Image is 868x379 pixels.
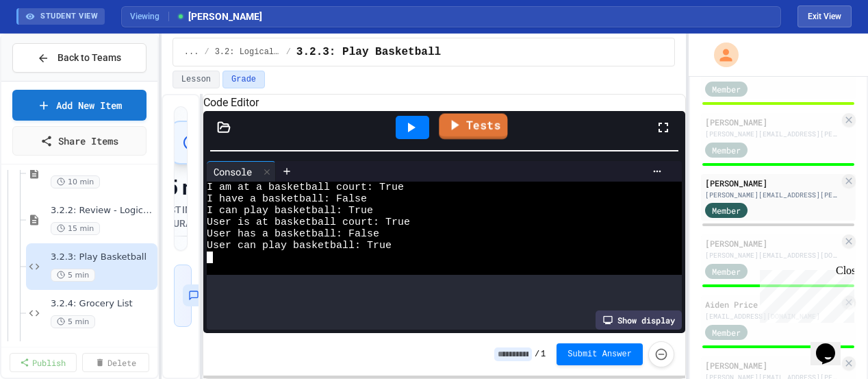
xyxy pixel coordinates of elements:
span: Member [712,144,741,156]
span: 5 min [51,315,95,328]
span: Submit Answer [567,349,632,360]
span: Member [712,265,741,278]
button: Back to Teams [12,43,146,73]
a: Publish [10,353,77,372]
span: 10 min [51,175,100,188]
button: Lesson [173,71,220,88]
span: I am at a basketball court: True [207,182,404,193]
span: Member [712,204,741,217]
div: [EMAIL_ADDRESS][DOMAIN_NAME] [705,311,839,321]
button: Grade [222,71,265,88]
span: Back to Teams [58,51,121,65]
button: Force resubmission of student's answer (Admin only) [648,341,674,367]
span: I can play basketball: True [207,205,373,217]
a: Tests [439,114,507,140]
iframe: chat widget [810,324,854,365]
div: Console [207,161,276,182]
div: Aiden Price [705,298,839,310]
span: / [535,349,539,360]
button: Submit Answer [557,343,643,365]
div: Chat with us now!Close [5,5,94,87]
span: ... [184,47,199,58]
div: [PERSON_NAME] [705,177,839,189]
span: [PERSON_NAME] [176,10,262,24]
h6: Code Editor [203,95,685,111]
div: Show display [596,310,682,330]
span: 3.2.3: Play Basketball [296,44,441,60]
div: [PERSON_NAME][EMAIL_ADDRESS][PERSON_NAME][DOMAIN_NAME] [705,190,839,200]
div: [PERSON_NAME] [705,116,839,128]
a: Delete [82,353,149,372]
span: / [286,47,291,58]
span: 15 min [51,222,100,235]
span: 1 [541,349,546,360]
span: / [204,47,209,58]
span: Member [712,83,741,95]
div: Console [207,164,259,179]
span: I have a basketball: False [207,193,367,205]
span: 3.2.3: Play Basketball [51,252,155,263]
span: Viewing [130,10,169,23]
span: Member [712,326,741,339]
span: 5 min [51,269,95,282]
div: [PERSON_NAME][EMAIL_ADDRESS][DOMAIN_NAME] [705,250,839,260]
span: User has a basketball: False [207,228,379,240]
span: STUDENT VIEW [40,11,98,23]
div: [PERSON_NAME] [705,359,839,371]
span: User can play basketball: True [207,240,392,252]
div: [PERSON_NAME][EMAIL_ADDRESS][PERSON_NAME][DOMAIN_NAME] [705,129,839,139]
button: Exit student view [797,5,852,27]
div: [PERSON_NAME] [705,237,839,249]
span: User is at basketball court: True [207,217,410,228]
span: 3.2.4: Grocery List [51,298,155,310]
span: 3.2.2: Review - Logical Operators [51,205,155,217]
iframe: chat widget [754,265,854,323]
div: My Account [700,39,742,71]
a: Share Items [12,126,146,156]
span: 3.2: Logical Operators [215,47,281,58]
a: Add New Item [12,90,146,121]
